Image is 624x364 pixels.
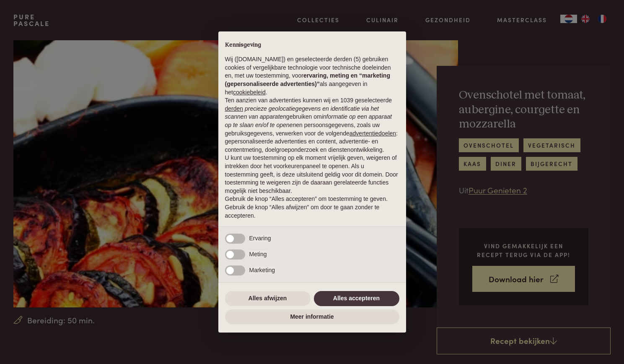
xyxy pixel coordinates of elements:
[225,105,243,113] button: derden
[350,130,396,138] button: advertentiedoelen
[225,291,311,306] button: Alles afwijzen
[225,195,399,220] p: Gebruik de knop “Alles accepteren” om toestemming te geven. Gebruik de knop “Alles afwijzen” om d...
[314,291,399,306] button: Alles accepteren
[249,267,275,273] span: Marketing
[225,309,399,325] button: Meer informatie
[225,154,399,195] p: U kunt uw toestemming op elk moment vrijelijk geven, weigeren of intrekken door het voorkeurenpan...
[233,89,266,96] a: cookiebeleid
[225,113,392,128] em: informatie op een apparaat op te slaan en/of te openen
[225,96,399,154] p: Ten aanzien van advertenties kunnen wij en 1039 geselecteerde gebruiken om en persoonsgegevens, z...
[249,235,271,242] span: Ervaring
[225,55,399,96] p: Wij ([DOMAIN_NAME]) en geselecteerde derden (5) gebruiken cookies of vergelijkbare technologie vo...
[249,251,267,257] span: Meting
[225,105,379,120] em: precieze geolocatiegegevens en identificatie via het scannen van apparaten
[225,72,390,87] strong: ervaring, meting en “marketing (gepersonaliseerde advertenties)”
[225,42,399,49] h2: Kennisgeving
